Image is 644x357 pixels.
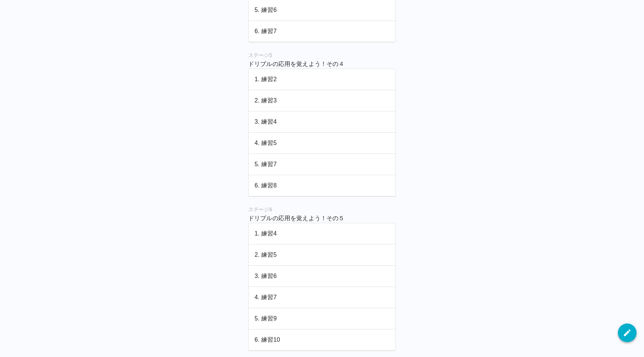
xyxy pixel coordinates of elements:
[248,60,396,69] p: ドリブルの応用を覚えよう！その４
[248,214,396,223] p: ドリブルの応用を覚えよう！その５
[255,181,389,190] p: 6. 練習8
[255,75,389,84] p: 1. 練習2
[255,335,389,344] p: 6. 練習10
[255,6,389,15] p: 5. 練習6
[248,206,396,214] h6: ステージ 6
[255,314,389,323] p: 5. 練習9
[255,229,389,238] p: 1. 練習4
[255,160,389,169] p: 5. 練習7
[255,96,389,105] p: 2. 練習3
[255,250,389,259] p: 2. 練習5
[255,27,389,36] p: 6. 練習7
[255,139,389,148] p: 4. 練習5
[255,272,389,281] p: 3. 練習6
[248,51,396,60] h6: ステージ 5
[255,293,389,302] p: 4. 練習7
[255,117,389,126] p: 3. 練習4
